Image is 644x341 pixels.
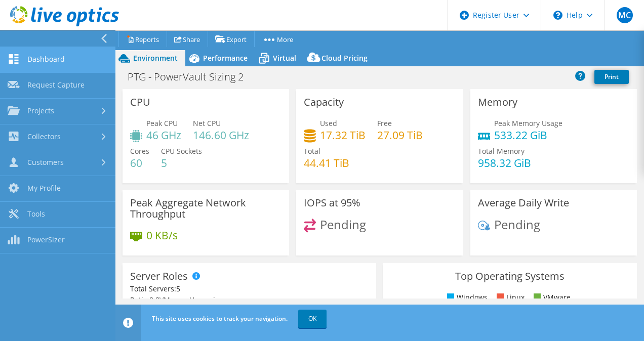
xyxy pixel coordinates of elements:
[494,292,525,303] li: Linux
[130,271,188,282] h3: Server Roles
[208,31,255,47] a: Export
[531,292,571,303] li: VMware
[391,271,629,282] h3: Top Operating Systems
[146,130,181,141] h4: 46 GHz
[478,97,517,108] h3: Memory
[494,130,562,141] h4: 533.22 GiB
[478,146,525,156] span: Total Memory
[149,295,159,305] span: 8.8
[167,31,208,47] a: Share
[553,11,562,20] svg: \n
[193,118,221,128] span: Net CPU
[193,130,249,141] h4: 146.60 GHz
[304,146,320,156] span: Total
[478,157,531,168] h4: 958.32 GiB
[304,157,349,168] h4: 44.41 TiB
[617,7,633,23] span: MC
[146,230,178,241] h4: 0 KB/s
[161,146,202,156] span: CPU Sockets
[118,31,167,47] a: Reports
[377,130,423,141] h4: 27.09 TiB
[478,197,569,208] h3: Average Daily Write
[254,31,301,47] a: More
[130,146,149,156] span: Cores
[146,118,178,128] span: Peak CPU
[320,118,337,128] span: Used
[176,284,180,293] span: 5
[130,197,281,220] h3: Peak Aggregate Network Throughput
[130,283,249,294] div: Total Servers:
[445,292,488,303] li: Windows
[594,70,629,84] a: Print
[130,294,369,306] div: Ratio: VMs per Hypervisor
[321,53,368,63] span: Cloud Pricing
[152,314,288,323] span: This site uses cookies to track your navigation.
[273,53,296,63] span: Virtual
[320,216,366,233] span: Pending
[203,53,248,63] span: Performance
[133,53,178,63] span: Environment
[123,71,259,82] h1: PTG - PowerVault Sizing 2
[161,157,202,168] h4: 5
[130,157,149,168] h4: 60
[377,118,392,128] span: Free
[494,118,562,128] span: Peak Memory Usage
[298,310,327,328] a: OK
[320,130,366,141] h4: 17.32 TiB
[304,197,360,208] h3: IOPS at 95%
[304,97,344,108] h3: Capacity
[130,97,150,108] h3: CPU
[494,216,540,233] span: Pending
